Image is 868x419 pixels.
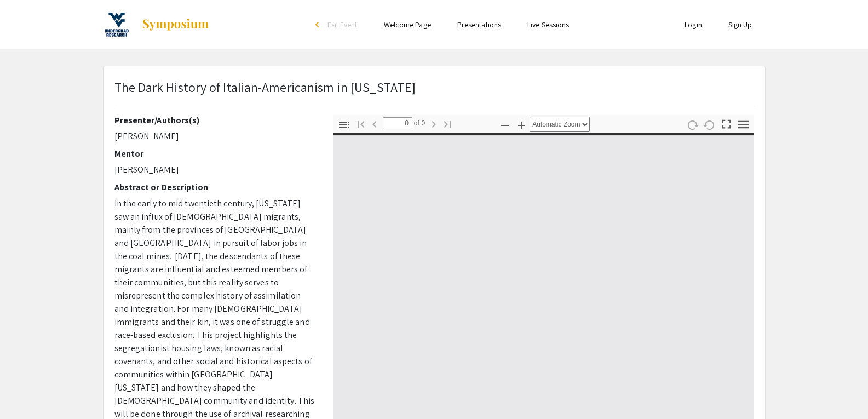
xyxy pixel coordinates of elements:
[141,18,210,31] img: Symposium by ForagerOne
[728,20,752,30] a: Sign Up
[457,20,501,30] a: Presentations
[114,130,317,143] p: [PERSON_NAME]
[512,117,531,133] button: Zoom In
[700,117,718,133] button: Rotate Counterclockwise
[384,20,431,30] a: Welcome Page
[365,116,384,131] button: Previous Page
[424,116,443,131] button: Next Page
[530,117,590,132] select: Zoom
[412,117,426,129] span: of 0
[114,148,317,159] h2: Mentor
[103,11,210,38] a: 5th Annual Fall Undergraduate Research Symposium
[352,116,370,131] button: Go to First Page
[685,20,702,30] a: Login
[103,11,130,38] img: 5th Annual Fall Undergraduate Research Symposium
[717,115,735,131] button: Switch to Presentation Mode
[734,117,752,133] button: Tools
[114,182,317,192] h2: Abstract or Description
[496,117,514,133] button: Zoom Out
[527,20,569,30] a: Live Sessions
[114,77,416,97] p: The Dark History of Italian-Americanism in [US_STATE]
[383,117,412,129] input: Page
[683,117,702,133] button: Rotate Clockwise
[315,21,322,28] div: arrow_back_ios
[327,20,358,30] span: Exit Event
[114,163,317,176] p: [PERSON_NAME]
[114,115,317,125] h2: Presenter/Authors(s)
[438,116,457,131] button: Go to Last Page
[335,117,353,133] button: Toggle Sidebar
